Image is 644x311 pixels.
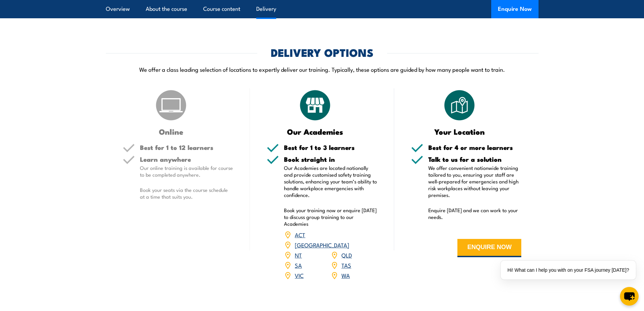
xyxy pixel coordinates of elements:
h2: DELIVERY OPTIONS [271,47,374,57]
h3: Our Academies [267,128,364,135]
p: Book your training now or enquire [DATE] to discuss group training to our Academies [284,207,377,227]
div: Hi! What can I help you with on your FSA journey [DATE]? [501,261,636,280]
h5: Learn anywhere [140,156,233,162]
h5: Book straight in [284,156,377,162]
h3: Your Location [411,128,508,135]
button: chat-button [620,287,639,306]
a: [GEOGRAPHIC_DATA] [295,241,349,249]
a: SA [295,261,302,269]
a: ACT [295,230,305,239]
a: WA [341,271,350,279]
p: Our Academies are located nationally and provide customised safety training solutions, enhancing ... [284,164,377,198]
button: ENQUIRE NOW [457,239,521,257]
p: Enquire [DATE] and we can work to your needs. [428,207,522,220]
p: Our online training is available for course to be completed anywhere. [140,164,233,178]
p: We offer a class leading selection of locations to expertly deliver our training. Typically, thes... [106,65,539,73]
h3: Online [123,128,220,135]
h5: Best for 4 or more learners [428,144,522,151]
a: TAS [341,261,351,269]
a: QLD [341,251,352,259]
h5: Best for 1 to 3 learners [284,144,377,151]
a: VIC [295,271,304,279]
h5: Best for 1 to 12 learners [140,144,233,151]
p: We offer convenient nationwide training tailored to you, ensuring your staff are well-prepared fo... [428,164,522,198]
h5: Talk to us for a solution [428,156,522,162]
p: Book your seats via the course schedule at a time that suits you. [140,186,233,200]
a: NT [295,251,302,259]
